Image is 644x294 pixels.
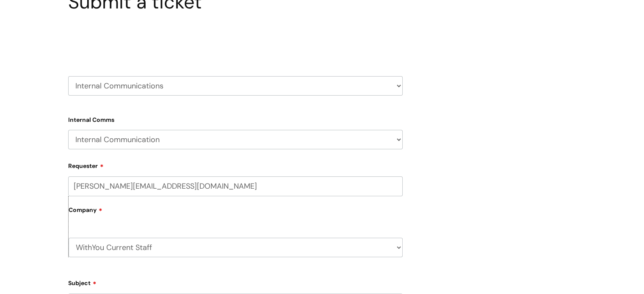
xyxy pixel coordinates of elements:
label: Company [69,203,403,223]
h2: Select issue type [68,33,403,49]
label: Subject [68,277,403,287]
label: Internal Comms [68,115,403,124]
input: Email [68,176,403,196]
label: Requester [68,159,403,170]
